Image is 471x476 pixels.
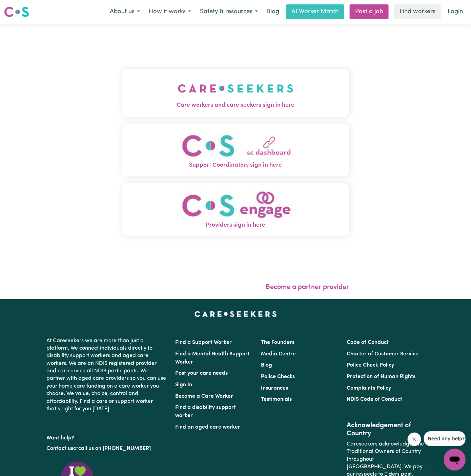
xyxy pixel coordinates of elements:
button: How it works [144,5,196,19]
a: Blog [262,4,283,19]
a: Post your care needs [175,371,228,376]
a: Police Checks [261,374,295,379]
a: Find a Mental Health Support Worker [175,351,250,365]
iframe: Message from company [424,431,466,446]
a: Find a disability support worker [175,405,236,418]
iframe: Close message [408,433,421,446]
h2: Acknowledgement of Country [347,421,425,438]
button: Safety & resources [196,5,262,19]
button: Support Coordinators sign in here [122,124,349,177]
p: At Careseekers we are more than just a platform. We connect individuals directly to disability su... [46,334,167,416]
button: About us [105,5,144,19]
a: Complaints Policy [347,386,391,391]
a: Careseekers logo [4,4,29,20]
a: Sign In [175,382,192,388]
p: or [46,442,167,455]
a: The Founders [261,340,294,345]
span: Providers sign in here [122,221,349,230]
a: call us on [PHONE_NUMBER] [78,446,151,451]
button: Providers sign in here [122,183,349,236]
img: Careseekers logo [4,6,29,18]
a: Charter of Customer Service [347,351,419,357]
span: Care workers and care seekers sign in here [122,101,349,110]
a: Testimonials [261,397,292,402]
a: NDIS Code of Conduct [347,397,403,402]
span: Support Coordinators sign in here [122,161,349,170]
a: Find workers [394,4,441,19]
a: Insurances [261,386,288,391]
a: Find an aged care worker [175,425,240,430]
a: Become a Care Worker [175,394,233,399]
a: Login [444,4,467,19]
a: Protection of Human Rights [347,374,416,379]
a: Media Centre [261,351,296,357]
a: AI Worker Match [286,4,344,19]
a: Careseekers home page [194,311,277,317]
iframe: Button to launch messaging window [444,449,466,471]
a: Code of Conduct [347,340,389,345]
a: Blog [261,363,272,368]
a: Contact us [46,446,73,451]
p: Want help? [46,432,167,442]
button: Care workers and care seekers sign in here [122,69,349,117]
a: Find a Support Worker [175,340,232,345]
a: Police Check Policy [347,363,394,368]
a: Become a partner provider [266,284,349,291]
a: Post a job [350,4,389,19]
